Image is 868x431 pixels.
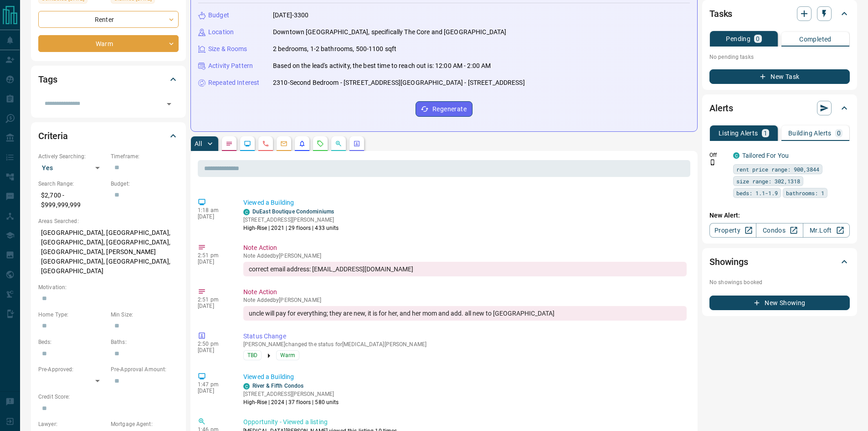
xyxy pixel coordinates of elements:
p: [DATE] [198,303,230,309]
div: Renter [38,11,179,28]
svg: Listing Alerts [298,140,306,147]
div: uncle will pay for everything; they are new, it is for her, and her mom and add. all new to [GEOG... [243,306,687,321]
p: Actively Searching: [38,152,106,161]
button: New Showing [709,296,850,310]
p: Listing Alerts [719,130,758,136]
p: Viewed a Building [243,372,687,382]
p: Beds: [38,338,106,346]
div: Tasks [709,3,850,25]
svg: Requests [317,140,324,147]
p: High-Rise | 2024 | 37 floors | 580 units [243,398,339,406]
button: Open [163,98,175,110]
p: High-Rise | 2021 | 29 floors | 433 units [243,224,339,232]
div: condos.ca [733,152,740,159]
div: Yes [38,161,106,175]
h2: Tags [38,72,57,87]
span: Warm [280,351,295,360]
p: 0 [756,36,760,42]
button: Regenerate [416,101,473,117]
p: Completed [799,36,832,42]
div: Tags [38,68,179,90]
p: [DATE] [198,388,230,394]
p: Motivation: [38,283,179,291]
p: Status Change [243,332,687,341]
p: Baths: [111,338,179,346]
p: Downtown [GEOGRAPHIC_DATA], specifically The Core and [GEOGRAPHIC_DATA] [273,27,506,37]
span: bathrooms: 1 [786,188,824,197]
span: size range: 302,1318 [736,177,800,186]
p: Credit Score: [38,393,179,401]
p: 1:47 pm [198,381,230,388]
p: Activity Pattern [208,61,253,71]
h2: Alerts [709,101,733,115]
h2: Criteria [38,129,68,143]
h2: Tasks [709,6,732,21]
p: Lawyer: [38,420,106,428]
p: Pending [726,36,750,42]
a: Mr.Loft [803,223,850,238]
p: [DATE]-3300 [273,10,308,20]
p: Search Range: [38,180,106,188]
button: New Task [709,69,850,84]
p: Note Added by [PERSON_NAME] [243,253,687,259]
a: DuEast Boutique Condominiums [252,208,334,215]
div: condos.ca [243,383,250,389]
a: Condos [756,223,803,238]
p: $2,700 - $999,999,999 [38,188,106,213]
a: Property [709,223,756,238]
p: Size & Rooms [208,44,247,54]
svg: Push Notification Only [709,159,716,166]
span: TBD [247,351,257,360]
p: 2:51 pm [198,296,230,303]
p: [DATE] [198,347,230,353]
svg: Agent Actions [353,140,360,147]
svg: Opportunities [335,140,342,147]
p: [PERSON_NAME] changed the status for [MEDICAL_DATA][PERSON_NAME] [243,341,687,348]
div: Warm [38,35,179,52]
p: Pre-Approval Amount: [111,365,179,374]
div: condos.ca [243,209,250,215]
p: Areas Searched: [38,217,179,225]
p: 2310-Second Bedroom - [STREET_ADDRESS][GEOGRAPHIC_DATA] - [STREET_ADDRESS] [273,78,525,88]
p: Timeframe: [111,152,179,161]
p: [DATE] [198,259,230,265]
div: Alerts [709,97,850,119]
p: All [195,140,202,147]
p: 0 [837,130,841,136]
svg: Notes [226,140,233,147]
p: 1:18 am [198,207,230,213]
p: 2:50 pm [198,341,230,347]
p: Home Type: [38,311,106,319]
p: Budget [208,10,229,20]
p: Off [709,151,728,159]
p: Based on the lead's activity, the best time to reach out is: 12:00 AM - 2:00 AM [273,61,491,71]
div: Showings [709,251,850,273]
p: 2 bedrooms, 1-2 bathrooms, 500-1100 sqft [273,44,396,54]
p: New Alert: [709,211,850,220]
p: Note Action [243,287,687,297]
p: 1 [764,130,767,136]
p: Viewed a Building [243,198,687,208]
div: Criteria [38,125,179,147]
p: Pre-Approved: [38,365,106,374]
p: Note Added by [PERSON_NAME] [243,297,687,303]
div: correct email address: [EMAIL_ADDRESS][DOMAIN_NAME] [243,262,687,276]
span: rent price range: 900,3844 [736,165,819,174]
svg: Lead Browsing Activity [244,140,251,147]
p: Budget: [111,180,179,188]
h2: Showings [709,254,748,269]
p: Location [208,27,234,37]
p: No showings booked [709,278,850,286]
p: 2:51 pm [198,252,230,259]
svg: Emails [280,140,288,147]
p: Min Size: [111,311,179,319]
span: beds: 1.1-1.9 [736,188,778,197]
p: Note Action [243,243,687,253]
p: [GEOGRAPHIC_DATA], [GEOGRAPHIC_DATA], [GEOGRAPHIC_DATA], [GEOGRAPHIC_DATA], [GEOGRAPHIC_DATA], [P... [38,225,179,279]
p: Opportunity - Viewed a listing [243,417,687,427]
a: Tailored For You [742,152,789,159]
a: River & Fifth Condos [252,383,303,389]
p: [STREET_ADDRESS][PERSON_NAME] [243,390,339,398]
p: [DATE] [198,213,230,220]
p: Mortgage Agent: [111,420,179,428]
